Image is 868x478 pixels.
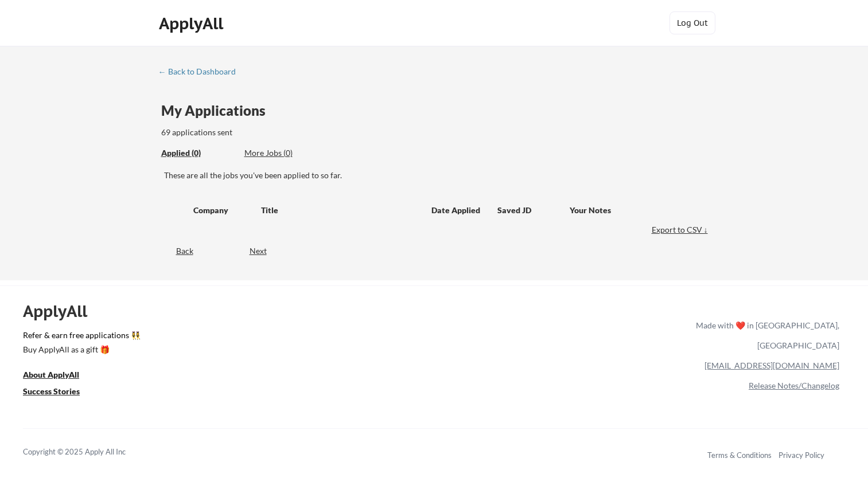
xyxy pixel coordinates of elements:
[497,199,570,220] div: Saved JD
[691,315,839,355] div: Made with ❤️ in [GEOGRAPHIC_DATA], [GEOGRAPHIC_DATA]
[23,346,138,354] div: Buy ApplyAll as a gift 🎁
[193,205,251,216] div: Company
[749,381,839,390] a: Release Notes/Changelog
[23,301,100,321] div: ApplyAll
[261,205,421,216] div: Title
[570,205,700,216] div: Your Notes
[704,361,839,370] a: [EMAIL_ADDRESS][DOMAIN_NAME]
[158,245,193,257] div: Back
[23,446,155,458] div: Copyright © 2025 Apply All Inc
[652,224,711,236] div: Export to CSV ↓
[161,127,383,138] div: 69 applications sent
[244,147,329,159] div: More Jobs (0)
[431,205,482,216] div: Date Applied
[707,450,772,460] a: Terms & Conditions
[161,104,275,117] div: My Applications
[161,147,236,159] div: Applied (0)
[23,370,79,379] u: About ApplyAll
[23,331,456,343] a: Refer & earn free applications 👯‍♀️
[161,147,236,159] div: These are all the jobs you've been applied to so far.
[164,170,711,181] div: These are all the jobs you've been applied to so far.
[159,14,227,33] div: ApplyAll
[23,385,95,399] a: Success Stories
[158,67,244,79] a: ← Back to Dashboard
[244,147,329,159] div: These are job applications we think you'd be a good fit for, but couldn't apply you to automatica...
[23,343,138,358] a: Buy ApplyAll as a gift 🎁
[158,68,244,76] div: ← Back to Dashboard
[779,450,824,460] a: Privacy Policy
[23,386,80,396] u: Success Stories
[670,11,715,34] button: Log Out
[23,369,95,383] a: About ApplyAll
[250,245,280,257] div: Next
